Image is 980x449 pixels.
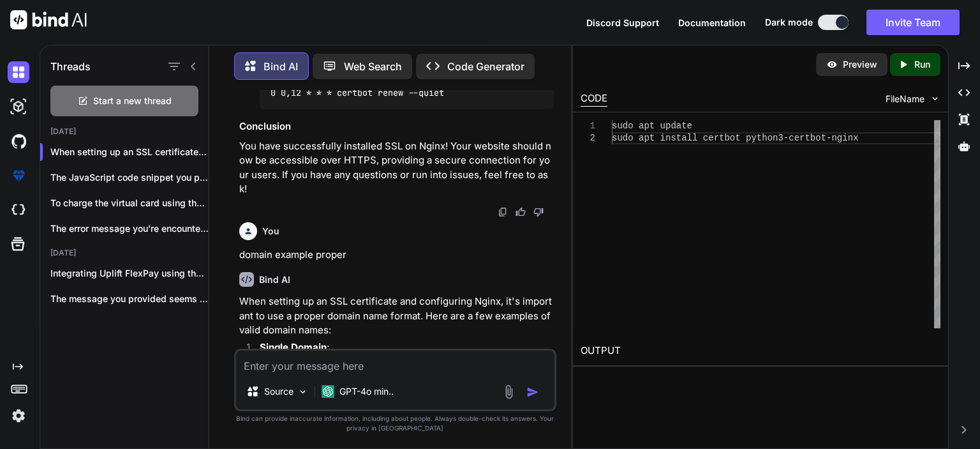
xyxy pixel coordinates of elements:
strong: Single Domain [260,341,327,353]
img: Pick Models [297,386,308,397]
p: Web Search [344,59,402,74]
p: GPT-4o min.. [339,385,394,398]
div: CODE [581,91,607,107]
button: Invite Team [866,10,960,35]
span: Start a new thread [93,95,172,107]
p: The JavaScript code snippet you provided... [50,171,209,184]
p: Bind can provide inaccurate information, including about people. Always double-check its answers.... [234,414,556,433]
p: Integrating Uplift FlexPay using the JavaScript SDK... [50,267,209,280]
img: attachment [501,384,516,399]
button: Documentation [678,16,746,29]
p: domain example proper [239,248,554,263]
p: Run [914,58,930,71]
span: Discord Support [586,17,659,28]
img: GPT-4o mini [322,385,334,398]
h2: [DATE] [40,126,209,137]
img: icon [526,386,539,399]
p: Source [264,385,293,398]
img: darkChat [8,61,29,83]
button: Discord Support [586,16,659,29]
p: Code Generator [447,59,524,74]
p: When setting up an SSL certificate and configuring Nginx, it's important to use a proper domain n... [239,294,554,338]
h6: You [262,225,279,238]
img: copy [498,207,508,217]
h2: OUTPUT [573,336,948,366]
p: The message you provided seems to be... [50,293,209,305]
p: You have successfully installed SSL on Nginx! Your website should now be accessible over HTTPS, p... [239,139,554,197]
img: githubDark [8,130,29,152]
p: Preview [843,58,877,71]
img: premium [8,165,29,186]
span: Dark mode [765,16,813,29]
p: : [260,340,554,355]
code: 0 0,12 * * * certbot renew --quiet [270,86,445,100]
img: dislike [533,207,544,217]
img: preview [826,59,838,70]
img: settings [8,405,29,427]
div: 1 [581,120,595,132]
span: sudo apt update [612,121,692,131]
h1: Threads [50,59,91,74]
p: Bind AI [264,59,298,74]
p: To charge the virtual card using the tok... [50,197,209,209]
p: When setting up an SSL certificate and c... [50,146,209,158]
h3: Conclusion [239,119,554,134]
span: sudo apt install certbot python3-certbot-nginx [612,133,858,143]
p: The error message you're encountering, `Uncaught TypeError:... [50,222,209,235]
h2: [DATE] [40,248,209,258]
img: darkAi-studio [8,96,29,118]
img: chevron down [930,93,940,104]
img: like [516,207,526,217]
img: cloudideIcon [8,199,29,221]
span: FileName [886,93,924,105]
div: 2 [581,132,595,144]
span: Documentation [678,17,746,28]
img: Bind AI [10,10,87,29]
h6: Bind AI [259,273,290,286]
